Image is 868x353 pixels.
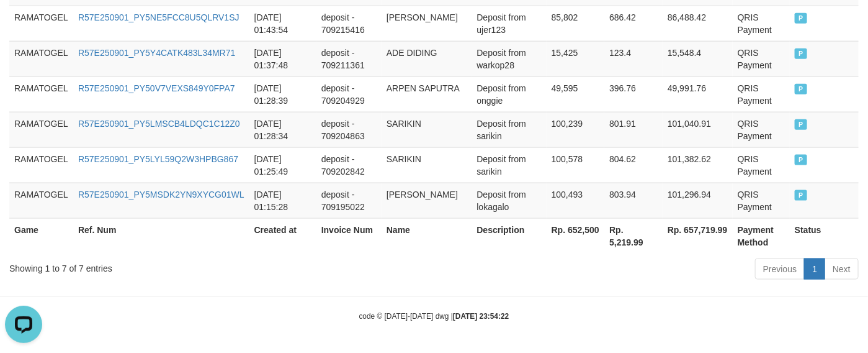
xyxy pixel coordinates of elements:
strong: [DATE] 23:54:22 [453,312,509,321]
td: deposit - 709211361 [316,41,382,76]
div: Showing 1 to 7 of 7 entries [9,257,352,275]
span: PAID [795,119,807,130]
td: SARIKIN [382,147,472,183]
td: 85,802 [547,6,605,41]
td: QRIS Payment [733,41,790,76]
th: Game [9,218,73,254]
td: RAMATOGEL [9,183,73,218]
td: 804.62 [604,147,663,183]
a: Previous [755,259,805,280]
td: Deposit from warkop28 [472,41,547,76]
span: PAID [795,84,807,94]
td: Deposit from sarikin [472,112,547,147]
td: deposit - 709202842 [316,147,382,183]
a: R57E250901_PY5LYL59Q2W3HPBG867 [78,154,238,164]
th: Rp. 657,719.99 [663,218,733,254]
td: QRIS Payment [733,76,790,112]
td: 15,548.4 [663,41,733,76]
span: PAID [795,48,807,59]
td: 123.4 [604,41,663,76]
td: Deposit from sarikin [472,147,547,183]
td: [DATE] 01:28:39 [249,76,316,112]
span: PAID [795,13,807,24]
td: 101,382.62 [663,147,733,183]
a: Next [825,259,859,280]
td: [DATE] 01:43:54 [249,6,316,41]
a: R57E250901_PY5MSDK2YN9XYCG01WL [78,190,244,199]
td: [PERSON_NAME] [382,6,472,41]
td: ARPEN SAPUTRA [382,76,472,112]
span: PAID [795,190,807,201]
td: [PERSON_NAME] [382,183,472,218]
td: QRIS Payment [733,6,790,41]
td: Deposit from onggie [472,76,547,112]
td: [DATE] 01:37:48 [249,41,316,76]
th: Invoice Num [316,218,382,254]
td: [DATE] 01:15:28 [249,183,316,218]
td: deposit - 709215416 [316,6,382,41]
td: deposit - 709204863 [316,112,382,147]
td: 803.94 [604,183,663,218]
td: Deposit from lokagalo [472,183,547,218]
td: 101,040.91 [663,112,733,147]
td: 101,296.94 [663,183,733,218]
td: RAMATOGEL [9,41,73,76]
td: 801.91 [604,112,663,147]
td: RAMATOGEL [9,147,73,183]
td: 100,578 [547,147,605,183]
td: RAMATOGEL [9,76,73,112]
a: R57E250901_PY50V7VEXS849Y0FPA7 [78,83,235,93]
td: 15,425 [547,41,605,76]
td: QRIS Payment [733,147,790,183]
th: Payment Method [733,218,790,254]
td: deposit - 709195022 [316,183,382,218]
a: R57E250901_PY5LMSCB4LDQC1C12Z0 [78,119,240,129]
td: [DATE] 01:25:49 [249,147,316,183]
td: 49,595 [547,76,605,112]
a: 1 [804,259,825,280]
th: Rp. 5,219.99 [604,218,663,254]
td: QRIS Payment [733,183,790,218]
th: Created at [249,218,316,254]
button: Open LiveChat chat widget [5,5,42,42]
td: RAMATOGEL [9,112,73,147]
a: R57E250901_PY5Y4CATK483L34MR71 [78,48,235,58]
th: Name [382,218,472,254]
span: PAID [795,155,807,165]
td: 686.42 [604,6,663,41]
td: RAMATOGEL [9,6,73,41]
td: 396.76 [604,76,663,112]
th: Ref. Num [73,218,249,254]
a: R57E250901_PY5NE5FCC8U5QLRV1SJ [78,12,239,22]
td: 100,493 [547,183,605,218]
td: 86,488.42 [663,6,733,41]
td: deposit - 709204929 [316,76,382,112]
td: ADE DIDING [382,41,472,76]
td: 49,991.76 [663,76,733,112]
th: Rp. 652,500 [547,218,605,254]
td: 100,239 [547,112,605,147]
td: SARIKIN [382,112,472,147]
td: Deposit from ujer123 [472,6,547,41]
td: QRIS Payment [733,112,790,147]
th: Description [472,218,547,254]
small: code © [DATE]-[DATE] dwg | [359,312,509,321]
th: Status [790,218,859,254]
td: [DATE] 01:28:34 [249,112,316,147]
